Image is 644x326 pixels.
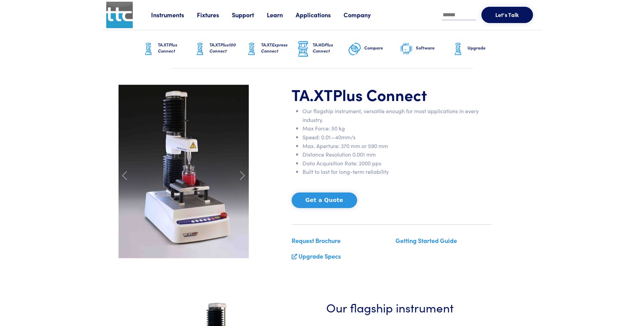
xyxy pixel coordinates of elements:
button: Get a Quote [292,192,357,208]
img: carousel-ta-xt-plus-bloom.jpg [118,85,249,258]
li: Built to last for long-term reliability [302,167,491,176]
h6: TA.XT [261,42,296,54]
h1: TA.XT [292,85,491,104]
img: ttc_logo_1x1_v1.0.png [106,2,133,28]
h6: TA.XT [158,42,193,54]
img: ta-xt-graphic.png [245,41,258,58]
a: Upgrade [451,30,503,68]
a: Applications [296,11,344,19]
img: ta-xt-graphic.png [193,41,207,58]
a: Upgrade Specs [298,252,341,260]
span: Plus Connect [333,83,427,105]
img: software-graphic.png [400,42,413,56]
a: TA.XTPlus100 Connect [193,30,245,68]
a: Software [400,30,451,68]
li: Max Force: 50 kg [302,124,491,133]
a: Support [232,11,267,19]
li: Speed: 0.01—40mm/s [302,133,491,142]
img: compare-graphic.png [348,41,362,58]
a: Compare [348,30,400,68]
li: Data Acquisition Rate: 2000 pps [302,159,491,168]
img: ta-xt-graphic.png [142,41,155,58]
img: ta-xt-graphic.png [451,41,465,58]
span: Express Connect [261,41,288,54]
img: ta-hd-graphic.png [296,40,310,58]
li: Max. Aperture: 370 mm or 590 mm [302,142,491,150]
a: TA.XTPlus Connect [142,30,193,68]
li: Distance Resolution 0.001 mm [302,150,491,159]
h3: Our flagship instrument [326,299,457,315]
a: TA.XTExpress Connect [245,30,296,68]
h6: Software [416,45,451,51]
h6: Compare [364,45,400,51]
a: Getting Started Guide [395,236,457,245]
a: Instruments [151,11,197,19]
h6: Upgrade [467,45,503,51]
a: Learn [267,11,296,19]
h6: TA.XT [209,42,245,54]
button: Let's Talk [481,7,533,23]
a: Company [344,11,384,19]
h6: TA.HD [313,42,348,54]
span: Plus100 Connect [209,41,236,54]
span: Plus Connect [158,41,177,54]
a: Request Brochure [292,236,341,245]
a: TA.HDPlus Connect [296,30,348,68]
li: Our flagship instrument, versatile enough for most applications in every industry. [302,107,491,124]
a: Fixtures [197,11,232,19]
span: Plus Connect [313,41,333,54]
